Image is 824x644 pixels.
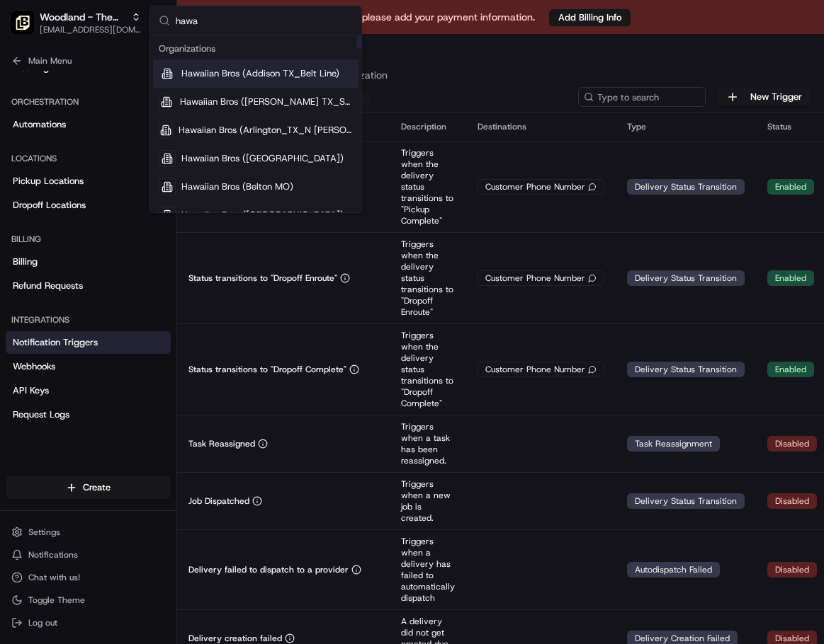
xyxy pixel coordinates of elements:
span: Notification Triggers [13,336,98,349]
img: Nash [14,14,43,42]
div: Customer Phone Number [478,270,604,286]
input: Clear [37,91,234,106]
img: 9188753566659_6852d8bf1fb38e338040_72.png [30,135,55,161]
div: Description [401,121,455,132]
span: [DATE] [125,219,154,231]
div: Disabled [767,562,817,577]
div: Integrations [6,309,171,331]
span: Hawaiian Bros (Arlington_TX_N [PERSON_NAME]) [179,124,353,137]
a: Pickup Locations [6,170,171,192]
a: 📗Knowledge Base [9,311,114,336]
button: Woodland - The Red ChickzWoodland - The Red Chickz[EMAIL_ADDRESS][DOMAIN_NAME] [6,6,147,40]
p: Triggers when a task has been reassigned. [401,421,455,466]
button: Log out [6,613,171,633]
span: Chat with us! [28,572,80,583]
button: New Trigger [717,88,811,105]
span: Request Logs [13,408,69,421]
button: Settings [6,522,171,542]
span: [PERSON_NAME] [44,219,115,231]
p: Triggers when a new job is created. [401,478,455,524]
p: Delivery failed to dispatch to a provider [188,564,349,575]
span: Hawaiian Bros (Addison TX_Belt Line) [181,67,339,80]
img: 1736555255976-a54dd68f-1ca7-489b-9aae-adbdc363a1c4 [28,220,40,231]
a: 💻API Documentation [114,311,233,336]
span: Hawaiian Bros ([GEOGRAPHIC_DATA]) [181,152,344,165]
div: Delivery Status Transition [627,179,745,195]
button: Add Billing Info [549,9,631,26]
div: Organizations [153,38,359,59]
button: [EMAIL_ADDRESS][DOMAIN_NAME] [40,24,141,35]
span: Create [83,481,111,494]
p: Status transitions to "Dropoff Complete" [188,364,346,375]
p: To start dispatching deliveries, please add your payment information. [222,10,535,24]
div: Enabled [767,270,814,286]
div: Disabled [767,436,817,452]
p: Delivery creation failed [188,633,282,644]
p: Triggers when a delivery has failed to automatically dispatch [401,536,455,604]
div: Delivery Status Transition [627,270,745,286]
img: Masood Aslam [14,244,37,267]
button: Create [6,476,171,499]
a: Dropoff Locations [6,194,171,217]
span: [PERSON_NAME] [44,258,115,269]
a: Webhooks [6,355,171,378]
button: Toggle Theme [6,590,171,610]
p: Triggers when the delivery status transitions to "Pickup Complete" [401,147,455,226]
div: Past conversations [14,184,91,195]
img: Brittany Newman [14,206,37,229]
a: Automations [6,113,171,136]
span: • [118,258,123,269]
p: Status transitions to "Dropoff Enroute" [188,272,337,284]
div: Enabled [767,179,814,195]
span: [DATE] [125,258,154,269]
a: Request Logs [6,403,171,426]
p: Welcome 👋 [14,57,258,79]
span: Knowledge Base [28,316,108,330]
span: Notifications [28,549,78,560]
div: Locations [6,147,171,170]
input: Search... [176,6,353,35]
span: Dropoff Locations [13,199,86,212]
img: Woodland - The Red Chickz [11,11,34,34]
span: Webhooks [13,360,55,373]
span: Billing [13,255,38,268]
button: Main Menu [6,51,171,71]
span: Refund Requests [13,280,83,292]
div: Enabled [767,362,814,377]
div: Start new chat [64,135,232,149]
a: API Keys [6,379,171,402]
span: Main Menu [28,55,72,67]
a: Refund Requests [6,275,171,297]
div: Destinations [478,121,604,132]
div: Task Reassignment [627,436,720,452]
p: Job Dispatched [188,495,249,507]
h1: Notifications [194,45,811,68]
p: Task Reassigned [188,438,255,449]
div: 💻 [120,318,131,329]
p: Triggers when the delivery status transitions to "Dropoff Enroute" [401,238,455,318]
a: Billing [6,251,171,273]
button: Chat with us! [6,568,171,587]
button: Start new chat [241,139,258,156]
div: Autodispatch Failed [627,562,720,577]
button: Notifications [6,545,171,565]
button: See all [220,181,258,198]
div: We're available if you need us! [64,149,195,161]
span: Pickup Locations [13,175,84,188]
img: 1736555255976-a54dd68f-1ca7-489b-9aae-adbdc363a1c4 [14,135,40,161]
span: API Keys [13,384,49,397]
span: Hawaiian Bros ([PERSON_NAME] TX_Stacy) [180,96,353,108]
span: API Documentation [134,316,227,330]
p: Triggers when the delivery status transitions to "Dropoff Complete" [401,330,455,409]
p: Manage notifications for your organization [194,68,811,82]
a: Add Billing Info [549,8,631,26]
span: Hawaiian Bros ([GEOGRAPHIC_DATA]) [181,209,344,222]
div: Delivery Status Transition [627,493,745,509]
div: 📗 [14,318,26,329]
button: Woodland - The Red Chickz [40,10,125,24]
span: • [118,219,123,231]
span: Automations [13,118,66,131]
input: Type to search [578,87,706,107]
